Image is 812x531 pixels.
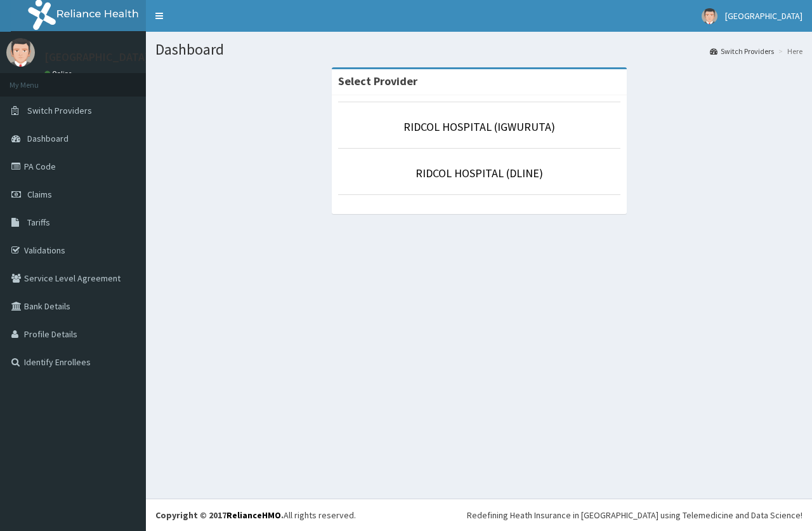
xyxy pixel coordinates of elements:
span: Dashboard [27,133,69,144]
div: Redefining Heath Insurance in [GEOGRAPHIC_DATA] using Telemedicine and Data Science! [467,509,802,521]
a: RIDCOL HOSPITAL (DLINE) [416,166,543,180]
img: User Image [6,38,35,67]
a: RelianceHMO [226,509,281,521]
img: User Image [702,8,717,24]
strong: Copyright © 2017 . [155,509,284,521]
strong: Select Provider [338,74,417,88]
a: Online [44,69,75,78]
span: Tariffs [27,217,50,228]
a: Switch Providers [710,46,774,57]
footer: All rights reserved. [146,499,812,531]
h1: Dashboard [155,41,802,58]
span: Claims [27,189,52,200]
a: RIDCOL HOSPITAL (IGWURUTA) [403,119,555,134]
li: Here [775,46,802,57]
span: Switch Providers [27,105,92,116]
span: [GEOGRAPHIC_DATA] [725,10,802,22]
p: [GEOGRAPHIC_DATA] [44,51,149,63]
